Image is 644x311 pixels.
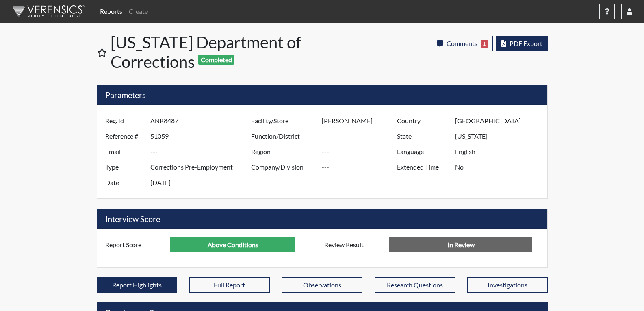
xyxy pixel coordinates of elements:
input: --- [150,128,253,144]
label: Report Score [99,237,171,252]
button: PDF Export [496,36,548,51]
span: Completed [198,55,234,65]
input: --- [322,128,399,144]
span: 1 [481,40,488,48]
input: --- [455,113,545,128]
h5: Parameters [97,85,547,105]
input: --- [150,175,253,190]
label: Email [99,144,150,159]
label: Reg. Id [99,113,150,128]
a: Create [126,3,151,20]
input: --- [150,159,253,175]
button: Investigations [467,277,548,293]
label: Language [391,144,455,159]
button: Comments1 [432,36,493,51]
button: Research Questions [375,277,455,293]
input: --- [322,159,399,175]
label: Function/District [245,128,322,144]
label: Country [391,113,455,128]
label: Reference # [99,128,150,144]
input: --- [322,113,399,128]
input: --- [455,159,545,175]
label: Type [99,159,150,175]
input: --- [150,113,253,128]
button: Observations [282,277,362,293]
label: Review Result [318,237,390,252]
span: PDF Export [510,39,542,47]
label: Extended Time [391,159,455,175]
h1: [US_STATE] Department of Corrections [111,33,323,72]
input: --- [150,144,253,159]
label: Company/Division [245,159,322,175]
button: Report Highlights [97,277,177,293]
label: State [391,128,455,144]
h5: Interview Score [97,209,547,229]
input: --- [170,237,295,252]
button: Full Report [189,277,270,293]
span: Comments [447,39,477,47]
input: --- [455,144,545,159]
label: Date [99,175,150,190]
a: Reports [97,3,126,20]
label: Facility/Store [245,113,322,128]
input: No Decision [389,237,532,252]
input: --- [455,128,545,144]
input: --- [322,144,399,159]
label: Region [245,144,322,159]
